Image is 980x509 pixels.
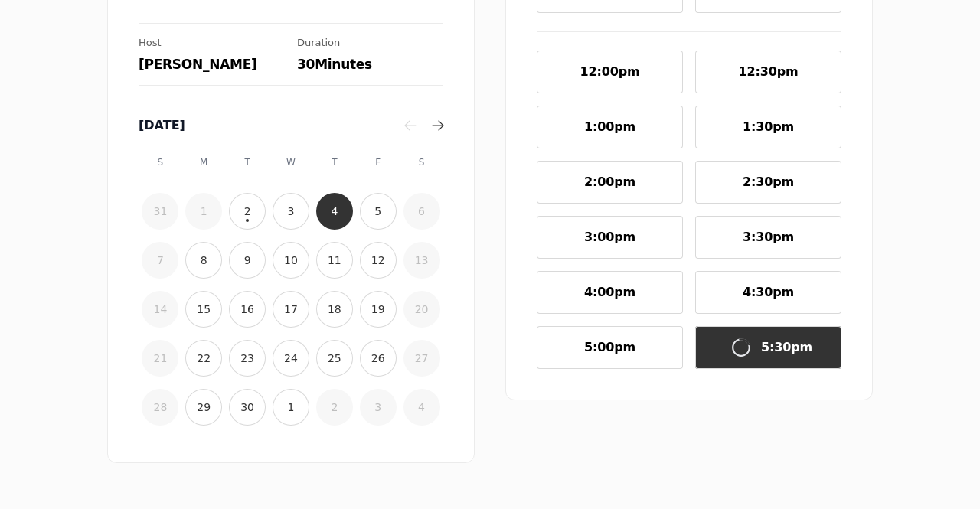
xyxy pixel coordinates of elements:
[418,400,425,415] time: 4
[154,351,168,366] time: 21
[415,253,429,268] time: 13
[185,193,222,230] button: 1
[739,64,799,80] span: 12:30pm
[695,51,841,93] button: 12:30pm
[154,302,168,317] time: 14
[371,253,385,268] time: 12
[154,204,168,219] time: 31
[360,144,397,181] div: F
[273,291,309,328] button: 17
[580,64,640,80] span: 12:00pm
[316,242,353,279] button: 11
[537,216,683,259] button: 3:00pm
[316,389,353,426] button: 2
[537,326,683,369] button: 5:00pm
[297,36,443,50] div: Duration
[316,291,353,328] button: 18
[695,106,841,148] button: 1:30pm
[229,291,266,328] button: 16
[197,302,211,317] time: 15
[244,253,251,268] time: 9
[185,144,222,181] div: M
[331,204,338,219] time: 4
[374,204,381,219] time: 5
[360,291,397,328] button: 19
[240,302,254,317] time: 16
[403,242,440,279] button: 13
[695,161,841,204] button: 2:30pm
[142,144,178,181] div: S
[743,229,794,246] span: 3:30pm
[328,253,341,268] time: 11
[240,351,254,366] time: 23
[273,144,309,181] div: W
[197,351,211,366] time: 22
[415,351,429,366] time: 27
[537,51,683,93] button: 12:00pm
[415,302,429,317] time: 20
[297,56,443,73] div: 30 Minutes
[316,144,353,181] div: T
[142,389,178,426] button: 28
[316,193,353,230] button: 4
[139,116,400,135] div: [DATE]
[743,119,794,135] span: 1:30pm
[761,339,812,356] span: 5:30pm
[142,291,178,328] button: 14
[328,351,341,366] time: 25
[374,400,381,415] time: 3
[273,193,309,230] button: 3
[229,193,266,230] button: 2
[240,400,254,415] time: 30
[273,389,309,426] button: 1
[403,291,440,328] button: 20
[273,242,309,279] button: 10
[201,253,207,268] time: 8
[403,389,440,426] button: 4
[229,389,266,426] button: 30
[584,284,635,301] span: 4:00pm
[229,242,266,279] button: 9
[537,161,683,204] button: 2:00pm
[157,253,164,268] time: 7
[288,400,295,415] time: 1
[139,56,285,73] div: [PERSON_NAME]
[288,204,295,219] time: 3
[201,204,207,219] time: 1
[142,340,178,377] button: 21
[185,389,222,426] button: 29
[139,36,285,50] div: Host
[403,340,440,377] button: 27
[403,193,440,230] button: 6
[360,242,397,279] button: 12
[584,339,635,356] span: 5:00pm
[371,351,385,366] time: 26
[229,340,266,377] button: 23
[360,193,397,230] button: 5
[244,204,251,219] time: 2
[695,271,841,314] button: 4:30pm
[371,302,385,317] time: 19
[284,351,298,366] time: 24
[743,174,794,191] span: 2:30pm
[154,400,168,415] time: 28
[403,144,440,181] div: S
[328,302,341,317] time: 18
[185,340,222,377] button: 22
[142,242,178,279] button: 7
[537,271,683,314] button: 4:00pm
[316,340,353,377] button: 25
[284,253,298,268] time: 10
[142,193,178,230] button: 31
[743,284,794,301] span: 4:30pm
[331,400,338,415] time: 2
[418,204,425,219] time: 6
[695,216,841,259] button: 3:30pm
[284,302,298,317] time: 17
[185,242,222,279] button: 8
[584,174,635,191] span: 2:00pm
[360,340,397,377] button: 26
[584,229,635,246] span: 3:00pm
[229,144,266,181] div: T
[695,326,841,369] button: 5:30pm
